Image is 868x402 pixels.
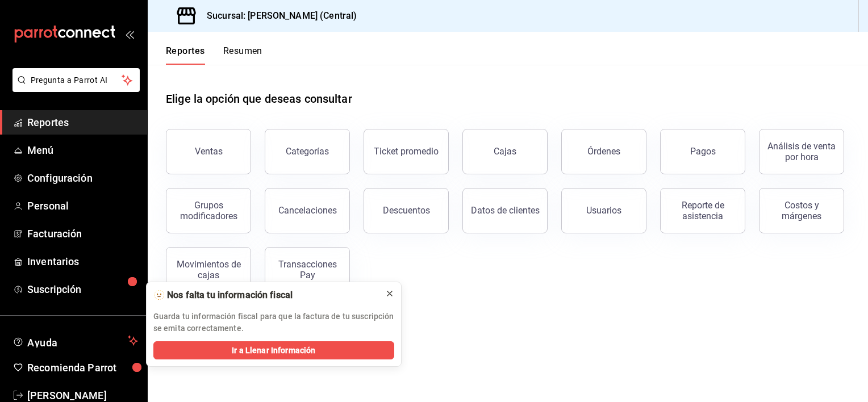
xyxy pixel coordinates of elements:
[383,205,430,216] div: Descuentos
[166,45,262,65] div: navigation tabs
[12,68,140,92] button: Pregunta a Parrot AI
[232,345,315,357] span: Ir a Llenar Información
[471,205,540,216] div: Datos de clientes
[27,334,123,347] span: Ayuda
[27,226,138,241] span: Facturación
[125,30,134,39] button: open_drawer_menu
[27,360,138,375] span: Recomienda Parrot
[153,311,394,334] p: Guarda tu información fiscal para que la factura de tu suscripción se emita correctamente.
[195,146,223,157] div: Ventas
[364,129,449,174] button: Ticket promedio
[561,129,646,174] button: Órdenes
[278,205,337,216] div: Cancelaciones
[166,90,352,107] h1: Elige la opción que deseas consultar
[223,45,262,65] button: Resumen
[587,146,620,157] div: Órdenes
[173,200,244,221] div: Grupos modificadores
[766,200,837,221] div: Costos y márgenes
[667,200,738,221] div: Reporte de asistencia
[561,188,646,233] button: Usuarios
[586,205,621,216] div: Usuarios
[690,146,716,157] div: Pagos
[265,129,350,174] button: Categorías
[166,247,251,292] button: Movimientos de cajas
[286,146,329,157] div: Categorías
[265,247,350,292] button: Transacciones Pay
[462,129,548,174] button: Cajas
[173,259,244,280] div: Movimientos de cajas
[153,289,376,301] div: 🫥 Nos falta tu información fiscal
[166,129,251,174] button: Ventas
[198,9,357,23] h3: Sucursal: [PERSON_NAME] (Central)
[462,188,548,233] button: Datos de clientes
[660,129,745,174] button: Pagos
[153,341,394,359] button: Ir a Llenar Información
[27,254,138,269] span: Inventarios
[31,74,122,86] span: Pregunta a Parrot AI
[759,129,844,174] button: Análisis de venta por hora
[166,45,205,65] button: Reportes
[27,143,138,158] span: Menú
[660,188,745,233] button: Reporte de asistencia
[27,198,138,213] span: Personal
[759,188,844,233] button: Costos y márgenes
[27,170,138,186] span: Configuración
[27,282,138,297] span: Suscripción
[272,259,343,280] div: Transacciones Pay
[27,115,138,130] span: Reportes
[364,188,449,233] button: Descuentos
[766,141,837,162] div: Análisis de venta por hora
[494,146,516,157] div: Cajas
[8,82,140,94] a: Pregunta a Parrot AI
[265,188,350,233] button: Cancelaciones
[374,146,439,157] div: Ticket promedio
[166,188,251,233] button: Grupos modificadores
